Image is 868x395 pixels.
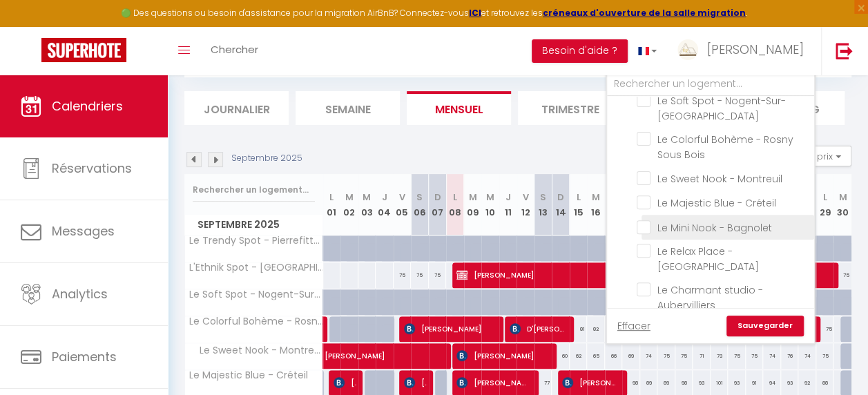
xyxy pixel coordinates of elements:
th: 05 [394,174,412,235]
div: 75 [816,343,834,369]
span: [PERSON_NAME] [707,41,804,58]
span: Le Sweet Nook - Montreuil [187,343,325,358]
span: [PERSON_NAME] [404,316,496,342]
span: Le Colorful Bohème - Rosny Sous Bois [187,316,325,327]
span: Le Majestic Blue - Créteil [187,370,308,380]
div: 82 [587,316,605,342]
th: 06 [411,174,429,235]
a: ... [PERSON_NAME] [667,27,821,75]
th: 15 [570,174,588,235]
img: Super Booking [41,38,126,62]
span: Chercher [211,42,258,57]
div: 74 [798,343,816,369]
div: 75 [657,343,675,369]
div: 75 [394,262,412,288]
th: 03 [358,174,376,235]
span: Le Mini Nook - Bagnolet [657,221,772,235]
div: 75 [411,262,429,288]
span: Le Relax Place - [GEOGRAPHIC_DATA] [657,244,759,273]
button: Besoin d'aide ? [532,39,628,63]
abbr: M [363,191,371,204]
div: 73 [711,343,729,369]
abbr: S [540,191,546,204]
th: 17 [605,174,623,235]
abbr: D [557,191,564,204]
span: Le Soft Spot - Nogent-Sur-[GEOGRAPHIC_DATA] [657,94,786,123]
th: 29 [816,174,834,235]
th: 12 [517,174,534,235]
div: 76 [781,343,799,369]
span: Le Colorful Bohème - Rosny Sous Bois [657,133,793,162]
span: Le Trendy Spot - Pierrefitte sur Seine [187,235,325,246]
th: 02 [340,174,358,235]
img: ... [677,39,698,60]
div: 60 [552,343,570,369]
a: [PERSON_NAME] [318,343,336,369]
span: Septembre 2025 [185,215,322,235]
abbr: L [823,191,827,204]
abbr: J [382,191,387,204]
span: Analytics [52,285,108,302]
th: 09 [464,174,482,235]
div: 75 [675,343,693,369]
span: Calendriers [52,97,123,115]
th: 04 [376,174,394,235]
span: [PERSON_NAME] [456,262,824,288]
a: créneaux d'ouverture de la salle migration [543,7,746,19]
div: 75 [429,262,447,288]
abbr: M [345,191,354,204]
span: Messages [52,222,115,240]
th: 08 [446,174,464,235]
span: Paiements [52,348,117,365]
abbr: L [576,191,580,204]
a: Chercher [200,27,269,75]
abbr: M [592,191,600,204]
abbr: L [453,191,457,204]
a: Sauvegarder [726,316,804,336]
button: Ouvrir le widget de chat LiveChat [11,6,52,47]
div: 66 [605,343,623,369]
img: logout [836,42,853,59]
abbr: L [329,191,334,204]
li: Trimestre [518,91,622,125]
th: 14 [552,174,570,235]
input: Rechercher un logement... [193,177,315,202]
th: 01 [323,174,341,235]
abbr: D [434,191,441,204]
span: [PERSON_NAME] [456,343,548,369]
th: 10 [481,174,499,235]
span: Réservations [52,160,132,177]
a: ICI [469,7,481,19]
div: 74 [763,343,781,369]
div: 75 [746,343,764,369]
p: Septembre 2025 [231,152,302,165]
div: 75 [816,316,834,342]
abbr: S [416,191,423,204]
span: [PERSON_NAME] [325,336,547,362]
th: 07 [429,174,447,235]
span: D'[PERSON_NAME] [510,316,567,342]
span: L'Ethnik Spot - [GEOGRAPHIC_DATA] CDG - [GEOGRAPHIC_DATA]- [187,262,325,273]
a: Effacer [617,318,650,334]
li: Journalier [184,91,289,125]
abbr: V [399,191,405,204]
abbr: M [486,191,494,204]
th: 30 [833,174,851,235]
li: Mensuel [407,91,511,125]
div: 62 [570,343,588,369]
span: Le Soft Spot - Nogent-Sur-[GEOGRAPHIC_DATA] [187,289,325,300]
div: 81 [570,316,588,342]
input: Rechercher un logement... [607,72,814,97]
abbr: V [522,191,528,204]
abbr: J [505,191,510,204]
div: 79 [605,316,623,342]
div: 75 [833,262,851,288]
div: 75 [728,343,746,369]
div: 74 [640,343,658,369]
abbr: M [468,191,476,204]
th: 16 [587,174,605,235]
th: 13 [534,174,552,235]
div: 71 [693,343,711,369]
